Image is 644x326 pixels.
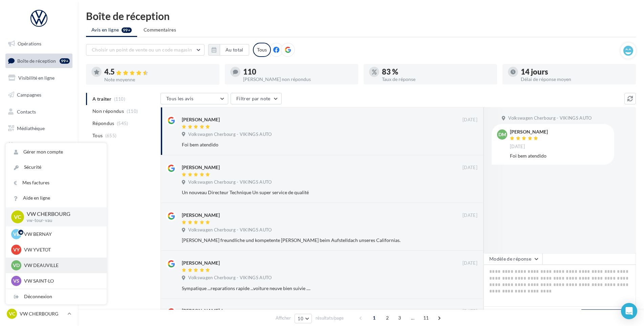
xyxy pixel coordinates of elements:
[14,213,21,221] span: VC
[60,58,70,64] div: 99+
[316,315,344,321] span: résultats/page
[463,117,477,123] span: [DATE]
[208,44,249,56] button: Au total
[4,88,74,102] a: Campagnes
[382,68,492,76] div: 83 %
[463,212,477,219] span: [DATE]
[188,179,272,185] span: Volkswagen Cherbourg - VIKINGS AUTO
[498,131,506,138] span: DM
[298,316,303,321] span: 10
[20,310,65,317] p: VW CHERBOURG
[276,315,291,321] span: Afficher
[24,231,99,238] p: VW BERNAY
[86,11,636,21] div: Boîte de réception
[4,37,74,51] a: Opérations
[463,260,477,266] span: [DATE]
[510,129,548,134] div: [PERSON_NAME]
[521,77,630,82] div: Délai de réponse moyen
[144,26,176,33] span: Commentaires
[17,108,36,114] span: Contacts
[17,58,56,63] span: Boîte de réception
[231,93,282,104] button: Filtrer par note
[18,75,55,81] span: Visibilité en ligne
[253,43,271,57] div: Tous
[508,115,592,121] span: Volkswagen Cherbourg - VIKINGS AUTO
[182,285,433,292] div: Sympatique ...reparations rapide ...voiture neuve bien suivie ....
[295,314,312,323] button: 10
[92,132,103,139] span: Tous
[92,47,192,53] span: Choisir un point de vente ou un code magasin
[17,92,41,98] span: Campagnes
[86,44,205,56] button: Choisir un point de vente ou un code magasin
[92,120,114,127] span: Répondus
[4,138,74,152] a: Calendrier
[17,125,45,131] span: Médiathèque
[6,289,107,304] div: Déconnexion
[182,307,232,314] div: [PERSON_NAME]-horn
[27,218,96,224] p: vw-tour-vau
[510,152,609,159] div: Foi bem atendido
[13,231,20,238] span: VB
[5,307,72,320] a: VC VW CHERBOURG
[104,68,214,76] div: 4.5
[463,308,477,314] span: [DATE]
[4,71,74,85] a: Visibilité en ligne
[394,312,405,323] span: 3
[188,227,272,233] span: Volkswagen Cherbourg - VIKINGS AUTO
[24,246,99,253] p: VW YVETOT
[407,312,418,323] span: ...
[27,210,96,218] p: VW CHERBOURG
[243,77,353,82] div: [PERSON_NAME] non répondus
[166,96,194,101] span: Tous les avis
[182,260,220,266] div: [PERSON_NAME]
[382,77,492,82] div: Taux de réponse
[369,312,380,323] span: 1
[188,275,272,281] span: Volkswagen Cherbourg - VIKINGS AUTO
[9,310,15,317] span: VC
[243,68,353,76] div: 110
[6,160,107,175] a: Sécurité
[4,155,74,175] a: PLV et print personnalisable
[13,246,20,253] span: VY
[127,108,138,114] span: (110)
[24,278,99,284] p: VW SAINT-LO
[188,131,272,138] span: Volkswagen Cherbourg - VIKINGS AUTO
[105,133,117,138] span: (655)
[421,312,432,323] span: 11
[182,189,433,196] div: Un nouveau Directeur Technique Un super service de qualité
[182,164,220,171] div: [PERSON_NAME]
[13,278,19,284] span: VS
[621,303,637,319] div: Open Intercom Messenger
[220,44,249,56] button: Au total
[510,144,525,150] span: [DATE]
[24,262,99,269] p: VW DEAUVILLE
[382,312,393,323] span: 2
[92,108,124,115] span: Non répondus
[4,121,74,136] a: Médiathèque
[6,190,107,206] a: Aide en ligne
[18,41,41,46] span: Opérations
[182,237,433,244] div: [PERSON_NAME] freundliche und kompetente [PERSON_NAME] beim Aufstelldach unseres Californias.
[13,262,20,269] span: VD
[521,68,630,76] div: 14 jours
[182,141,433,148] div: Foi bem atendido
[104,77,214,82] div: Note moyenne
[484,253,542,265] button: Modèle de réponse
[117,121,128,126] span: (545)
[182,116,220,123] div: [PERSON_NAME]
[182,212,220,219] div: [PERSON_NAME]
[160,93,228,104] button: Tous les avis
[6,175,107,190] a: Mes factures
[463,165,477,171] span: [DATE]
[17,142,40,148] span: Calendrier
[4,178,74,198] a: Campagnes DataOnDemand
[4,105,74,119] a: Contacts
[4,54,74,68] a: Boîte de réception99+
[6,144,107,160] a: Gérer mon compte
